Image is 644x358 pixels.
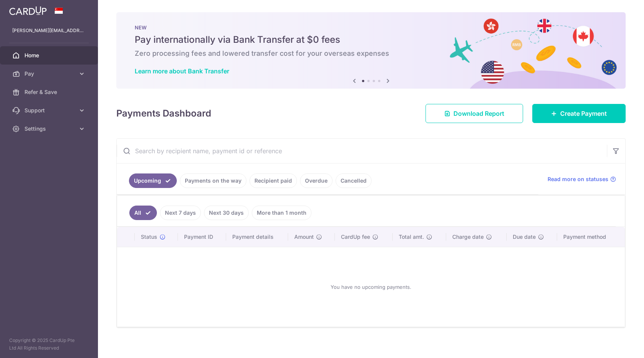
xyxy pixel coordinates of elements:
h5: Pay internationally via Bank Transfer at $0 fees [135,34,607,46]
span: Home [24,52,75,59]
p: [PERSON_NAME][EMAIL_ADDRESS][DOMAIN_NAME] [12,27,86,34]
a: More than 1 month [252,206,311,220]
a: Next 30 days [204,206,249,220]
a: Next 7 days [160,206,201,220]
th: Payment details [226,227,289,247]
img: CardUp [9,6,47,15]
span: Pay [24,70,75,78]
a: Download Report [426,104,523,123]
a: Learn more about Bank Transfer [135,67,229,75]
th: Payment ID [178,227,226,247]
div: You have no upcoming payments. [126,253,616,321]
span: Charge date [452,233,484,241]
a: Recipient paid [249,173,297,188]
p: NEW [135,24,607,31]
span: Download Report [453,109,504,118]
a: Cancelled [336,173,372,188]
h4: Payments Dashboard [116,107,211,120]
span: Read more on statuses [548,175,608,183]
a: Read more on statuses [548,175,616,183]
span: Total amt. [399,233,424,241]
th: Payment method [557,227,625,247]
a: Upcoming [129,173,177,188]
a: Create Payment [532,104,626,123]
span: Amount [294,233,314,241]
span: Settings [24,125,75,133]
a: Overdue [300,173,333,188]
h6: Zero processing fees and lowered transfer cost for your overseas expenses [135,49,607,58]
span: Support [24,107,75,114]
span: CardUp fee [341,233,370,241]
span: Due date [513,233,536,241]
input: Search by recipient name, payment id or reference [117,139,607,163]
span: Create Payment [560,109,607,118]
span: Status [141,233,157,241]
span: Refer & Save [24,88,75,96]
img: Bank transfer banner [116,12,626,89]
a: Payments on the way [180,173,246,188]
a: All [129,206,157,220]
